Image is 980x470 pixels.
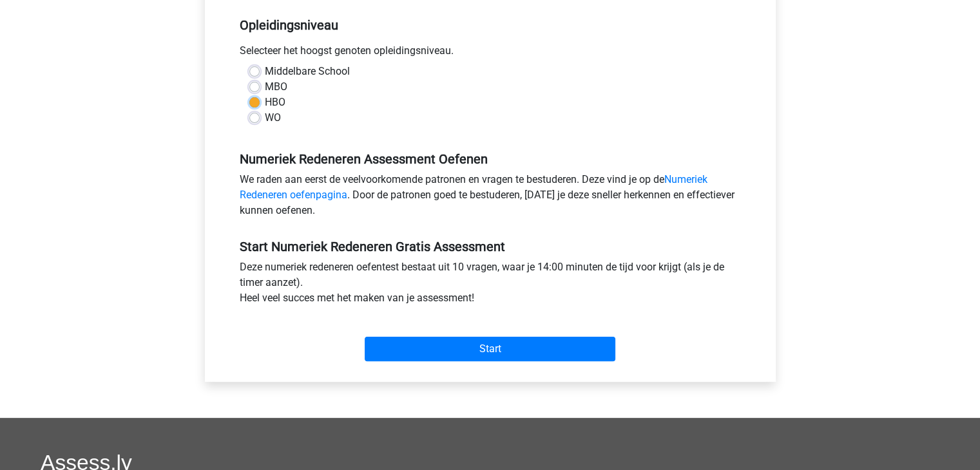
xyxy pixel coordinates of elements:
[240,239,741,254] h5: Start Numeriek Redeneren Gratis Assessment
[265,110,281,126] label: WO
[265,79,287,95] label: MBO
[230,43,751,64] div: Selecteer het hoogst genoten opleidingsniveau.
[240,151,741,167] h5: Numeriek Redeneren Assessment Oefenen
[230,172,751,223] div: We raden aan eerst de veelvoorkomende patronen en vragen te bestuderen. Deze vind je op de . Door...
[230,259,751,311] div: Deze numeriek redeneren oefentest bestaat uit 10 vragen, waar je 14:00 minuten de tijd voor krijg...
[365,337,615,361] input: Start
[265,95,285,110] label: HBO
[265,64,350,79] label: Middelbare School
[240,12,741,38] h5: Opleidingsniveau
[240,173,707,201] a: Numeriek Redeneren oefenpagina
